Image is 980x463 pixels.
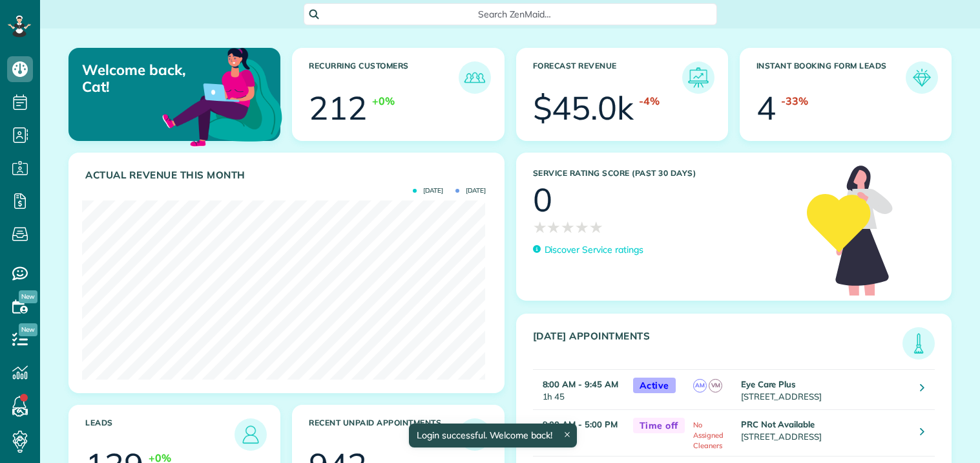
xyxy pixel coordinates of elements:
h3: Service Rating score (past 30 days) [533,169,795,178]
span: ★ [575,216,589,239]
div: +0% [372,94,395,109]
h3: Leads [85,418,235,451]
img: icon_leads-1bed01f49abd5b7fead27621c3d59655bb73ed531f8eeb49469d10e621d6b896.png [238,422,264,447]
div: -4% [639,94,660,109]
td: [STREET_ADDRESS] [738,409,911,456]
h3: Actual Revenue this month [85,169,491,181]
strong: PRC Not Available [741,419,815,429]
h3: Recent unpaid appointments [309,418,458,451]
h3: [DATE] Appointments [533,330,903,360]
span: ★ [561,216,575,239]
td: [STREET_ADDRESS] [738,369,911,409]
div: 4 [756,92,776,124]
td: 1h 45 [533,369,627,409]
img: icon_todays_appointments-901f7ab196bb0bea1936b74009e4eb5ffbc2d2711fa7634e0d609ed5ef32b18b.png [906,330,932,356]
div: $45.0k [533,92,634,124]
span: ★ [533,216,547,239]
span: [DATE] [455,188,486,194]
a: Discover Service ratings [533,243,643,257]
td: 8h [533,409,627,456]
span: AM [693,379,707,393]
img: icon_unpaid_appointments-47b8ce3997adf2238b356f14209ab4cced10bd1f174958f3ca8f1d0dd7fffeee.png [462,422,488,447]
h3: Instant Booking Form Leads [756,61,906,94]
span: Time off [633,418,685,434]
div: Login successful. Welcome back! [409,424,577,447]
div: 0 [533,184,552,216]
img: icon_recurring_customers-cf858462ba22bcd05b5a5880d41d6543d210077de5bb9ebc9590e49fd87d84ed.png [462,65,488,91]
span: No Assigned Cleaners [693,420,724,450]
div: -33% [781,94,808,109]
h3: Forecast Revenue [533,61,682,94]
span: Active [633,378,676,394]
strong: Eye Care Plus [741,379,797,389]
div: 212 [309,92,367,124]
strong: 9:00 AM - 5:00 PM [543,419,618,429]
span: New [19,323,37,336]
strong: 8:00 AM - 9:45 AM [543,379,618,389]
img: icon_forecast_revenue-8c13a41c7ed35a8dcfafea3cbb826a0462acb37728057bba2d056411b612bbbe.png [685,65,711,91]
span: VM [709,379,722,393]
span: New [19,290,37,303]
p: Welcome back, Cat! [82,61,211,96]
span: ★ [547,216,561,239]
span: [DATE] [413,188,443,194]
img: dashboard_welcome-42a62b7d889689a78055ac9021e634bf52bae3f8056760290aed330b23ab8690.png [160,33,285,158]
h3: Recurring Customers [309,61,458,94]
span: ★ [589,216,603,239]
img: icon_form_leads-04211a6a04a5b2264e4ee56bc0799ec3eb69b7e499cbb523a139df1d13a81ae0.png [909,65,935,91]
p: Discover Service ratings [545,243,643,257]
